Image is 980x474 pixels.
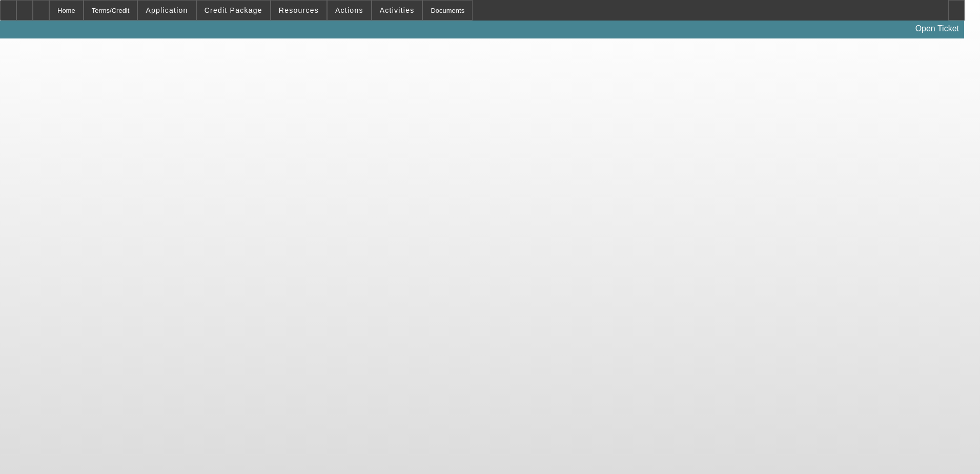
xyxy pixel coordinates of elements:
span: Resources [279,6,319,14]
button: Credit Package [197,1,270,20]
span: Actions [335,6,363,14]
span: Activities [380,6,415,14]
button: Application [138,1,195,20]
span: Credit Package [205,6,262,14]
button: Actions [328,1,371,20]
button: Resources [271,1,326,20]
a: Open Ticket [911,20,963,37]
span: Application [146,6,188,14]
button: Activities [372,1,422,20]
